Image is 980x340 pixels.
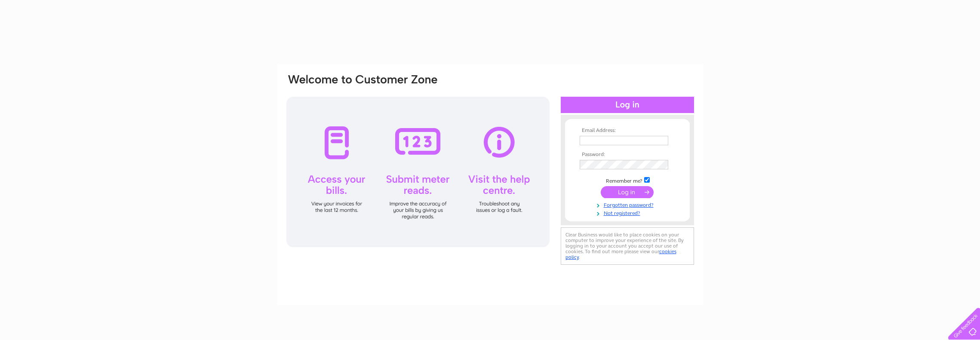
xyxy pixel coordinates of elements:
th: Password: [578,152,677,158]
input: Submit [601,186,654,198]
a: Not registered? [580,208,677,217]
th: Email Address: [578,128,677,134]
a: cookies policy [565,248,676,260]
a: Forgotten password? [580,200,677,208]
td: Remember me? [578,176,677,184]
div: Clear Business would like to place cookies on your computer to improve your experience of the sit... [561,227,694,265]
